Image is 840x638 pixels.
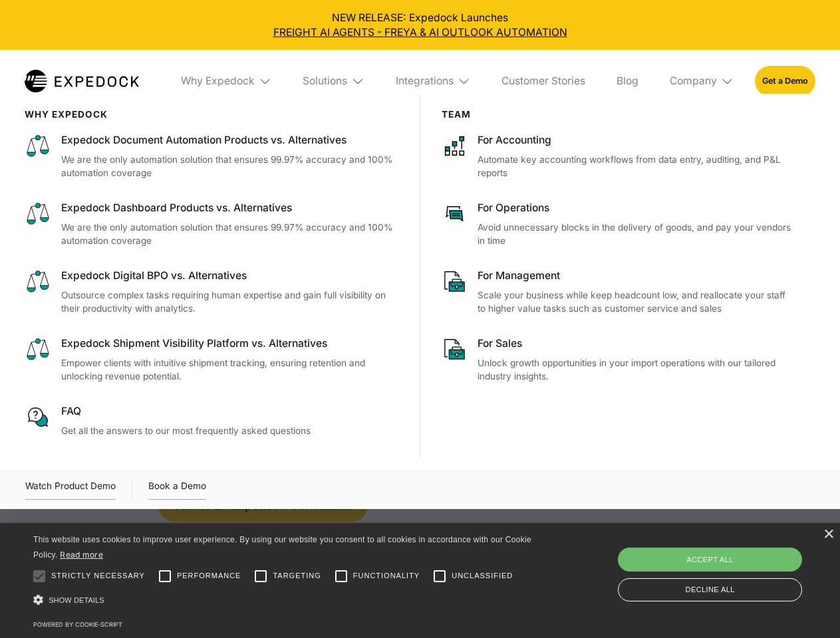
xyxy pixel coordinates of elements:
div: For Accounting [478,133,794,148]
div: Why Expedock [170,50,282,112]
a: Customer Stories [491,50,595,112]
div: WHy Expedock [25,109,399,120]
div: Company [670,74,717,88]
a: Blog [606,50,648,112]
a: For AccountingAutomate key accounting workflows from data entry, auditing, and P&L reports [442,133,795,180]
div: NEW RELEASE: Expedock Launches [11,11,830,40]
a: Get a Demo [755,66,815,96]
div: Watch Product Demo [25,478,116,500]
a: Expedock Digital BPO vs. AlternativesOutsource complex tasks requiring human expertise and gain f... [25,268,399,316]
p: Get all the answers to our most frequently asked questions [61,424,399,438]
span: Unclassified [452,570,513,582]
a: open lightbox [25,478,116,500]
p: We are the only automation solution that ensures 99.97% accuracy and 100% automation coverage [61,221,399,248]
p: Scale your business while keep headcount low, and reallocate your staff to higher value tasks suc... [478,288,794,316]
div: FAQ [61,404,399,419]
div: Company [659,50,744,112]
div: Solutions [293,50,375,112]
p: Outsource complex tasks requiring human expertise and gain full visibility on their productivity ... [61,288,399,316]
span: Functionality [353,570,420,582]
a: For OperationsAvoid unnecessary blocks in the delivery of goods, and pay your vendors in time [442,201,795,248]
div: For Operations [478,201,794,215]
a: For SalesUnlock growth opportunities in your import operations with our tailored industry insights. [442,336,795,383]
a: FAQGet all the answers to our most frequently asked questions [25,404,399,437]
div: Integrations [396,74,454,88]
div: Show details [33,591,536,609]
a: FREIGHT AI AGENTS - FREYA & AI OUTLOOK AUTOMATION [11,25,830,40]
a: Powered by cookie-script [33,621,122,628]
p: Avoid unnecessary blocks in the delivery of goods, and pay your vendors in time [478,221,794,248]
iframe: Chat Widget [619,494,840,638]
p: Empower clients with intuitive shipment tracking, ensuring retention and unlocking revenue potent... [61,356,399,383]
div: Expedock Document Automation Products vs. Alternatives [61,133,399,148]
a: Expedock Shipment Visibility Platform vs. AlternativesEmpower clients with intuitive shipment tra... [25,336,399,383]
a: Book a Demo [148,478,206,500]
div: Why Expedock [181,74,255,88]
span: Show details [49,596,104,604]
div: Integrations [385,50,481,112]
span: This website uses cookies to improve user experience. By using our website you consent to all coo... [33,535,531,560]
p: Unlock growth opportunities in your import operations with our tailored industry insights. [478,356,794,383]
div: For Management [478,268,794,283]
p: We are the only automation solution that ensures 99.97% accuracy and 100% automation coverage [61,153,399,180]
a: For ManagementScale your business while keep headcount low, and reallocate your staff to higher v... [442,268,795,316]
div: Expedock Shipment Visibility Platform vs. Alternatives [61,336,399,351]
a: Read more [60,550,103,560]
span: Performance [177,570,241,582]
p: Automate key accounting workflows from data entry, auditing, and P&L reports [478,153,794,180]
span: Targeting [273,570,321,582]
span: Strictly necessary [51,570,145,582]
a: Expedock Dashboard Products vs. AlternativesWe are the only automation solution that ensures 99.9... [25,201,399,248]
div: Expedock Dashboard Products vs. Alternatives [61,201,399,215]
div: Expedock Digital BPO vs. Alternatives [61,268,399,283]
a: Expedock Document Automation Products vs. AlternativesWe are the only automation solution that en... [25,133,399,180]
div: For Sales [478,336,794,351]
div: Team [442,109,795,120]
div: Solutions [303,74,347,88]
